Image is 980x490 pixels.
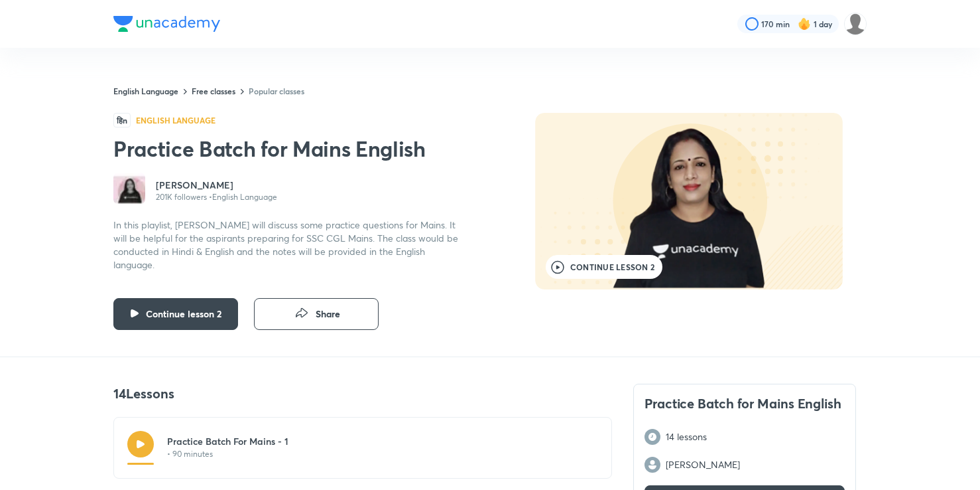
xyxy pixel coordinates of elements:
h2: Practice Batch for Mains English [113,135,467,162]
p: 14 lessons [666,430,707,444]
img: streak [798,17,811,31]
a: English Language [113,86,178,96]
p: • 90 minutes [167,448,288,460]
p: Practice Batch For Mains - 1 [167,434,288,448]
span: Share [316,307,340,321]
img: Shane Watson [844,13,867,35]
p: [PERSON_NAME] [666,458,740,471]
button: Continue lesson 2 [113,298,238,330]
img: Company Logo [113,16,220,32]
span: Continue lesson 2 [146,307,221,321]
a: Popular classes [249,86,304,96]
a: Free classes [192,86,235,96]
span: Continue lesson 2 [570,263,654,271]
p: 14 Lessons [113,384,612,404]
img: Avatar [113,173,145,204]
p: 201K followers • English Language [156,192,277,203]
h4: English Language [136,116,215,124]
p: In this playlist, [PERSON_NAME] will discuss some practice questions for Mains. It will be helpfu... [113,218,467,272]
h4: Practice Batch for Mains English [644,395,845,416]
a: Avatar [113,173,145,208]
img: edu-image [608,127,770,289]
span: हिn [113,113,131,127]
a: Practice Batch For Mains - 1• 90 minutes [113,417,612,479]
button: Continue lesson 2 [546,255,662,279]
button: Share [254,298,379,330]
a: [PERSON_NAME] [156,179,277,192]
